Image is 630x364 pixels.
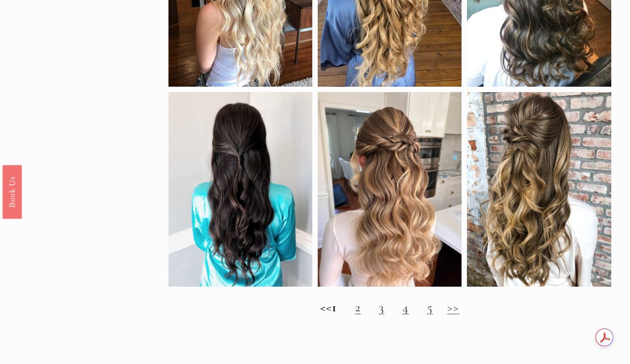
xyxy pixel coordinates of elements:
a: >> [447,299,460,315]
a: 2 [355,299,361,315]
strong: 1 [332,299,337,315]
a: Book Us [2,165,22,218]
a: 5 [427,299,433,315]
h2: << [168,300,611,315]
a: 3 [379,299,384,315]
a: 4 [402,299,409,315]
